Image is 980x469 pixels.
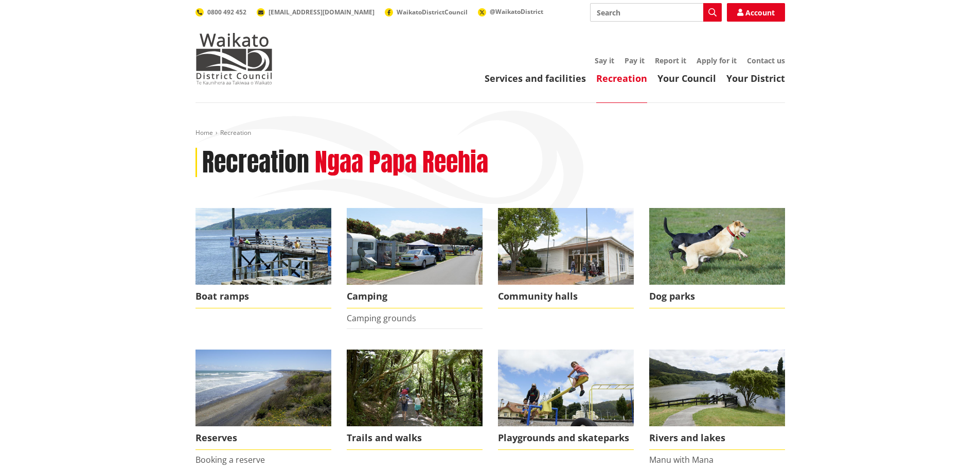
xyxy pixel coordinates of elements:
[649,208,785,285] img: Find your local dog park
[498,208,634,285] img: Ngaruawahia Memorial Hall
[649,208,785,308] a: Find your local dog park Dog parks
[269,8,375,16] span: [EMAIL_ADDRESS][DOMAIN_NAME]
[727,3,785,22] a: Account
[649,285,785,308] span: Dog parks
[347,350,483,426] img: Bridal Veil Falls
[195,128,213,137] a: Home
[655,56,686,65] a: Report it
[207,8,246,16] span: 0800 492 452
[347,208,483,308] a: camping-ground-v2 Camping
[498,350,634,426] img: Playground in Ngaruawahia
[347,426,483,450] span: Trails and walks
[195,426,331,450] span: Reserves
[485,72,586,84] a: Services and facilities
[195,208,331,285] img: Port Waikato boat ramp
[649,350,785,426] img: Waikato River, Ngaruawahia
[498,285,634,308] span: Community halls
[590,3,722,22] input: Search input
[347,208,483,285] img: camping-ground-v2
[347,350,483,450] a: Bridal Veil Falls scenic walk is located near Raglan in the Waikato Trails and walks
[220,128,251,137] span: Recreation
[649,350,785,450] a: The Waikato River flowing through Ngaruawahia Rivers and lakes
[649,426,785,450] span: Rivers and lakes
[657,72,716,84] a: Your Council
[195,454,265,465] a: Booking a reserve
[498,208,634,308] a: Ngaruawahia Memorial Hall Community halls
[726,72,785,84] a: Your District
[195,33,273,84] img: Waikato District Council - Te Kaunihera aa Takiwaa o Waikato
[397,8,468,16] span: WaikatoDistrictCouncil
[195,285,331,308] span: Boat ramps
[498,426,634,450] span: Playgrounds and skateparks
[649,454,714,465] a: Manu with Mana
[595,56,614,65] a: Say it
[257,8,375,16] a: [EMAIL_ADDRESS][DOMAIN_NAME]
[195,8,246,16] a: 0800 492 452
[195,350,331,426] img: Port Waikato coastal reserve
[697,56,737,65] a: Apply for it
[195,129,785,137] nav: breadcrumb
[498,350,634,450] a: A family enjoying a playground in Ngaruawahia Playgrounds and skateparks
[625,56,645,65] a: Pay it
[347,285,483,308] span: Camping
[490,7,543,16] span: @WaikatoDistrict
[347,312,416,324] a: Camping grounds
[195,208,331,308] a: Port Waikato council maintained boat ramp Boat ramps
[315,148,488,178] h2: Ngaa Papa Reehia
[385,8,468,16] a: WaikatoDistrictCouncil
[202,148,309,178] h1: Recreation
[596,72,647,84] a: Recreation
[747,56,785,65] a: Contact us
[478,7,543,16] a: @WaikatoDistrict
[195,350,331,450] a: Port Waikato coastal reserve Reserves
